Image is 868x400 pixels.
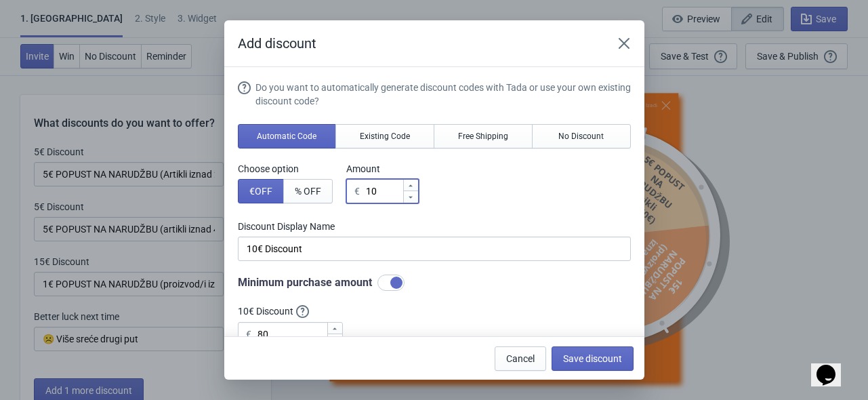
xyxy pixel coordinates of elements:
[295,186,321,197] span: % OFF
[283,179,333,203] button: % OFF
[238,220,631,233] label: Discount Display Name
[552,346,634,371] button: Save discount
[506,353,535,364] span: Cancel
[434,124,533,148] button: Free Shipping
[558,131,604,142] span: No Discount
[246,326,251,342] div: €
[458,131,508,142] span: Free Shipping
[354,183,360,199] div: €
[238,34,598,53] h2: Add discount
[257,131,316,142] span: Automatic Code
[238,162,333,176] label: Choose option
[238,124,337,148] button: Automatic Code
[346,162,419,176] label: Amount
[495,346,546,371] button: Cancel
[255,81,631,108] div: Do you want to automatically generate discount codes with Tada or use your own existing discount ...
[360,131,410,142] span: Existing Code
[249,186,272,197] span: € OFF
[532,124,631,148] button: No Discount
[612,31,636,56] button: Close
[238,179,284,203] button: €OFF
[811,346,854,386] iframe: chat widget
[335,124,434,148] button: Existing Code
[563,353,622,364] span: Save discount
[238,304,343,319] label: 10€ Discount
[238,275,631,291] div: Minimum purchase amount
